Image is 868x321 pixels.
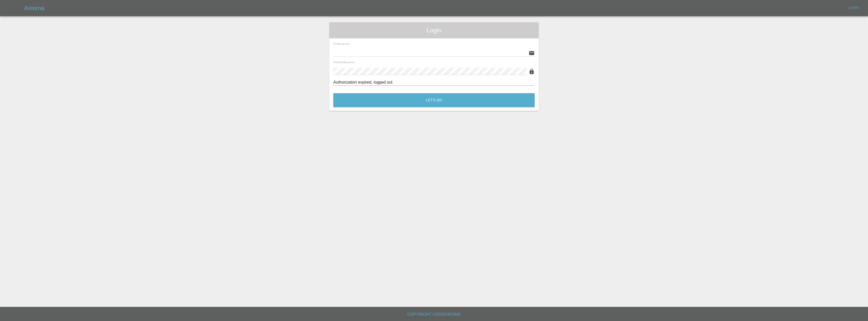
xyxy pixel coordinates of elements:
[846,4,862,12] a: Login
[345,61,355,64] small: (required)
[333,93,535,107] button: Let's Go
[333,61,355,64] span: Password
[333,42,349,45] span: Email
[4,311,864,318] h6: Copyright © 2025 Axioma
[333,26,535,34] span: Login
[333,79,535,85] div: Authorization expired, logged out
[340,43,349,45] small: (required)
[24,4,44,12] h5: Axioma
